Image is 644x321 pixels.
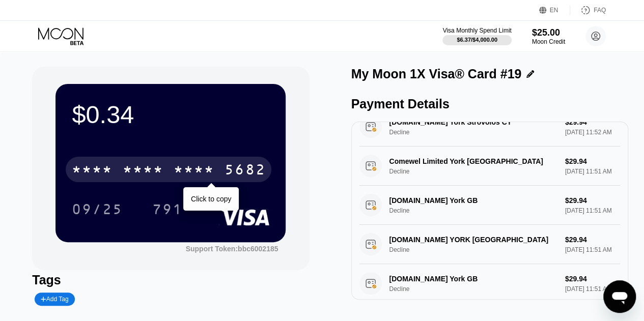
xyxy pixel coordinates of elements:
[35,293,74,306] div: Add Tag
[225,163,265,179] div: 5682
[550,7,558,14] div: EN
[351,97,628,111] div: Payment Details
[351,67,522,81] div: My Moon 1X Visa® Card #19
[442,27,511,45] div: Visa Monthly Spend Limit$6.37/$4,000.00
[457,37,497,43] div: $6.37 / $4,000.00
[32,273,309,287] div: Tags
[532,38,565,45] div: Moon Credit
[594,7,606,14] div: FAQ
[152,202,183,219] div: 791
[603,280,636,313] iframe: Button to launch messaging window
[186,245,278,253] div: Support Token: bbc6002185
[539,5,570,15] div: EN
[532,27,565,38] div: $25.00
[41,296,68,303] div: Add Tag
[442,27,511,34] div: Visa Monthly Spend Limit
[72,202,123,219] div: 09/25
[186,245,278,253] div: Support Token:bbc6002185
[532,27,565,45] div: $25.00Moon Credit
[570,5,606,15] div: FAQ
[72,100,269,129] div: $0.34
[191,195,231,203] div: Click to copy
[145,196,190,222] div: 791
[64,196,130,222] div: 09/25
